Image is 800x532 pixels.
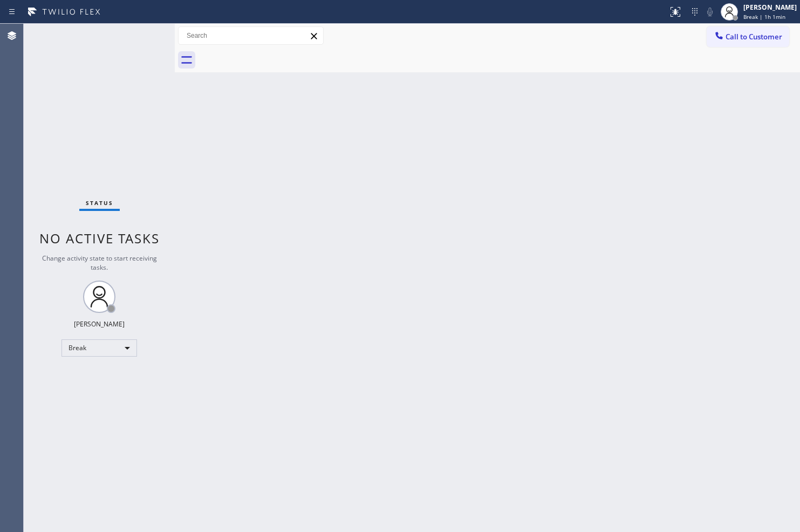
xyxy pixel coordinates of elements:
span: No active tasks [39,229,160,247]
span: Status [86,199,113,207]
span: Change activity state to start receiving tasks. [42,254,157,272]
div: [PERSON_NAME] [743,3,797,12]
div: Break [61,339,137,357]
div: [PERSON_NAME] [74,319,125,329]
button: Mute [702,4,717,19]
span: Break | 1h 1min [743,13,785,21]
span: Call to Customer [726,32,782,42]
button: Call to Customer [707,26,789,47]
input: Search [179,27,323,44]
